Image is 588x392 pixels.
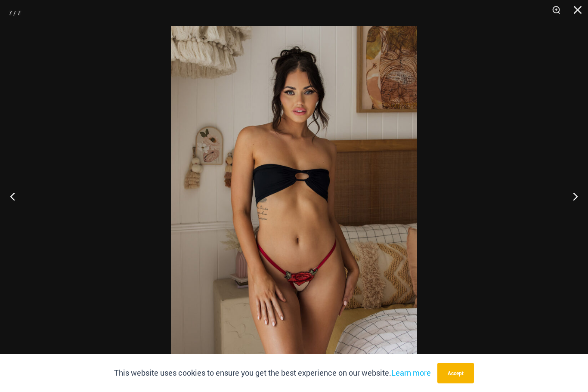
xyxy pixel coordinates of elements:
[556,175,588,218] button: Next
[9,6,21,19] div: 7 / 7
[114,367,431,380] p: This website uses cookies to ensure you get the best experience on our website.
[437,363,474,383] button: Accept
[391,367,431,378] a: Learn more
